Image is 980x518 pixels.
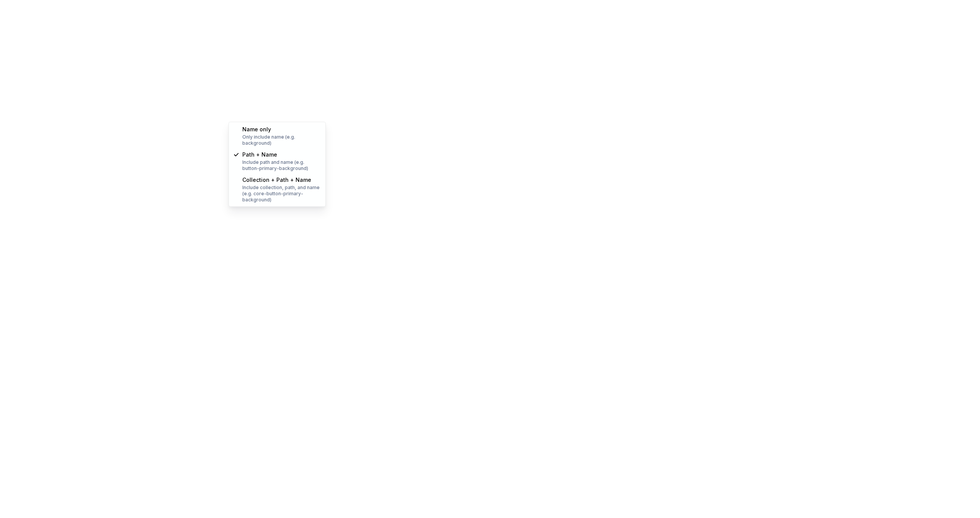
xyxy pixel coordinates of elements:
div: Include collection, path, and name (e.g. core-button-primary-background) [242,185,321,203]
span: Collection + Path + Name [242,176,311,183]
span: Path + Name [242,151,277,158]
div: Include path and name (e.g. button-primary-background) [242,159,321,172]
div: Only include name (e.g. background) [242,134,321,146]
span: Name only [242,126,271,132]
